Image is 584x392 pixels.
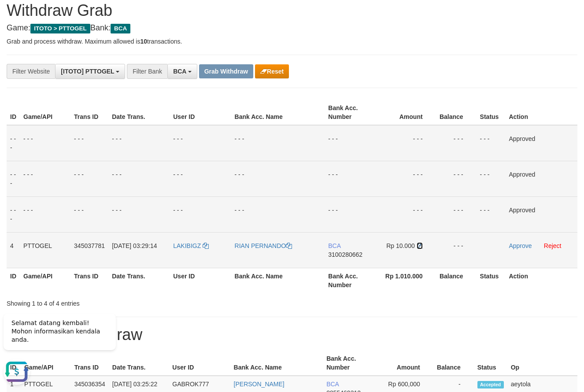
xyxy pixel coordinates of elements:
[474,351,507,376] th: Status
[70,100,108,125] th: Trans ID
[477,100,506,125] th: Status
[477,125,506,161] td: - - -
[505,125,577,161] td: Approved
[325,100,375,125] th: Bank Acc. Number
[112,242,157,249] span: [DATE] 03:29:14
[507,351,577,376] th: Op
[436,100,477,125] th: Balance
[323,351,373,376] th: Bank Acc. Number
[108,161,170,196] td: - - -
[231,268,325,293] th: Bank Acc. Name
[11,14,100,37] span: Selamat datang kembali! Mohon informasikan kendala anda.
[386,242,415,249] span: Rp 10.000
[173,68,186,75] span: BCA
[20,268,70,293] th: Game/API
[231,125,325,161] td: - - -
[7,296,237,308] div: Showing 1 to 4 of 4 entries
[325,125,375,161] td: - - -
[70,161,108,196] td: - - -
[20,125,70,161] td: - - -
[505,161,577,196] td: Approved
[376,100,436,125] th: Amount
[230,351,323,376] th: Bank Acc. Name
[7,64,55,79] div: Filter Website
[328,251,362,258] span: Copy 3100280662 to clipboard
[505,100,577,125] th: Action
[373,351,433,376] th: Amount
[231,196,325,232] td: - - -
[109,351,169,376] th: Date Trans.
[199,64,253,78] button: Grab Withdraw
[436,161,477,196] td: - - -
[169,351,230,376] th: User ID
[255,64,289,78] button: Reset
[30,24,90,33] span: ITOTO > PTTOGEL
[325,161,375,196] td: - - -
[4,53,30,79] button: Open LiveChat chat widget
[140,38,147,45] strong: 10
[170,268,231,293] th: User ID
[7,2,577,19] h1: Withdraw Grab
[7,268,20,293] th: ID
[544,242,562,249] a: Reject
[61,68,114,75] span: [ITOTO] PTTOGEL
[477,161,506,196] td: - - -
[55,64,125,79] button: [ITOTO] PTTOGEL
[7,24,577,33] h4: Game: Bank:
[234,381,285,388] a: [PERSON_NAME]
[509,242,532,249] a: Approve
[173,242,201,249] span: LAKIBIGZ
[70,268,108,293] th: Trans ID
[170,161,231,196] td: - - -
[111,24,130,33] span: BCA
[127,64,167,79] div: Filter Bank
[433,351,474,376] th: Balance
[325,268,375,293] th: Bank Acc. Number
[108,268,170,293] th: Date Trans.
[326,381,339,388] span: BCA
[231,100,325,125] th: Bank Acc. Name
[417,242,423,249] a: Copy 10000 to clipboard
[328,242,340,249] span: BCA
[20,196,70,232] td: - - -
[170,100,231,125] th: User ID
[70,196,108,232] td: - - -
[7,326,577,344] h1: 15 Latest Withdraw
[167,64,197,79] button: BCA
[7,161,20,196] td: - - -
[477,268,506,293] th: Status
[7,232,20,268] td: 4
[477,381,504,388] span: Accepted
[436,125,477,161] td: - - -
[108,125,170,161] td: - - -
[20,232,70,268] td: PTTOGEL
[170,125,231,161] td: - - -
[108,100,170,125] th: Date Trans.
[477,196,506,232] td: - - -
[173,242,209,249] a: LAKIBIGZ
[231,161,325,196] td: - - -
[436,196,477,232] td: - - -
[170,196,231,232] td: - - -
[7,196,20,232] td: - - -
[436,268,477,293] th: Balance
[505,196,577,232] td: Approved
[376,196,436,232] td: - - -
[7,100,20,125] th: ID
[325,196,375,232] td: - - -
[505,268,577,293] th: Action
[7,125,20,161] td: - - -
[20,100,70,125] th: Game/API
[108,196,170,232] td: - - -
[376,125,436,161] td: - - -
[20,161,70,196] td: - - -
[376,268,436,293] th: Rp 1.010.000
[70,125,108,161] td: - - -
[436,232,477,268] td: - - -
[74,242,105,249] span: 345037781
[7,37,577,46] p: Grab and process withdraw. Maximum allowed is transactions.
[376,161,436,196] td: - - -
[235,242,292,249] a: RIAN PERNANDO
